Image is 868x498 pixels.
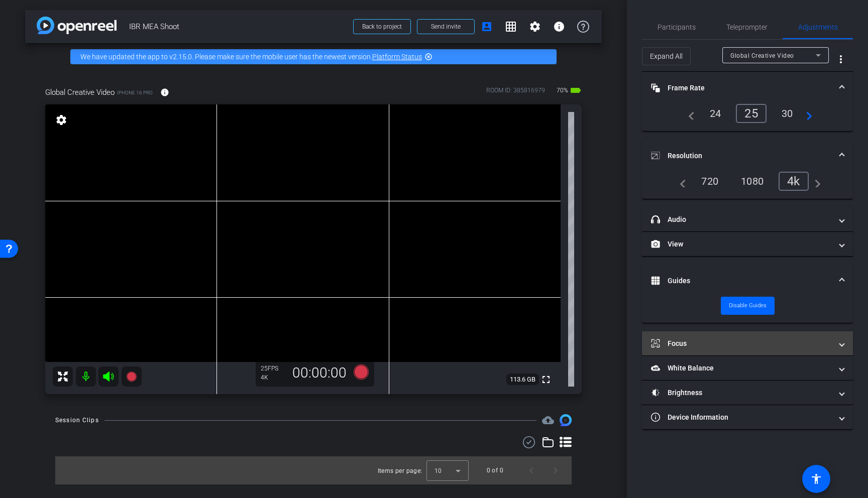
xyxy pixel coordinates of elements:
[642,405,853,429] mat-expansion-panel-header: Device Information
[642,72,853,104] mat-expansion-panel-header: Frame Rate
[505,21,517,33] mat-icon: grid_on
[642,207,853,231] mat-expansion-panel-header: Audio
[555,82,570,98] span: 70%
[733,173,771,190] div: 1080
[540,374,552,386] mat-icon: fullscreen
[519,458,544,482] button: Previous page
[642,172,853,199] div: Resolution
[542,414,554,426] span: Destinations for your clips
[481,21,493,33] mat-icon: account_box
[37,17,117,34] img: app-logo
[651,151,832,161] mat-panel-title: Resolution
[658,24,696,31] span: Participants
[529,21,541,33] mat-icon: settings
[286,364,353,382] div: 00:00:00
[779,172,809,191] div: 4k
[835,53,847,65] mat-icon: more_vert
[642,356,853,380] mat-expansion-panel-header: White Balance
[417,19,475,34] button: Send invite
[809,175,821,187] mat-icon: navigate_next
[129,17,347,37] span: IBR MEA Shoot
[268,365,278,372] span: FPS
[651,412,832,423] mat-panel-title: Device Information
[642,297,853,323] div: Guides
[736,104,767,123] div: 25
[642,265,853,297] mat-expansion-panel-header: Guides
[651,83,832,93] mat-panel-title: Frame Rate
[729,298,767,313] span: Disable Guides
[353,19,411,34] button: Back to project
[70,49,557,64] div: We have updated the app to v2.15.0. Please make sure the mobile user has the newest version.
[774,105,801,122] div: 30
[261,374,286,382] div: 4K
[553,21,565,33] mat-icon: info
[651,338,832,349] mat-panel-title: Focus
[642,104,853,131] div: Frame Rate
[560,414,572,426] img: Session clips
[642,47,691,65] button: Expand All
[642,331,853,355] mat-expansion-panel-header: Focus
[117,89,153,96] span: iPhone 16 Pro
[651,388,832,398] mat-panel-title: Brightness
[570,84,582,96] mat-icon: battery_std
[651,239,832,250] mat-panel-title: View
[372,53,422,61] a: Platform Status
[651,363,832,374] mat-panel-title: White Balance
[694,173,726,190] div: 720
[829,47,853,71] button: More Options for Adjustments Panel
[650,47,683,66] span: Expand All
[45,87,115,98] span: Global Creative Video
[721,297,775,315] button: Disable Guides
[54,114,68,126] mat-icon: settings
[160,88,169,97] mat-icon: info
[730,52,794,59] span: Global Creative Video
[642,232,853,256] mat-expansion-panel-header: View
[431,23,461,31] span: Send invite
[674,175,686,187] mat-icon: navigate_before
[642,140,853,172] mat-expansion-panel-header: Resolution
[506,374,539,386] span: 113.6 GB
[702,105,729,122] div: 24
[651,214,832,225] mat-panel-title: Audio
[800,107,812,119] mat-icon: navigate_next
[378,466,422,476] div: Items per page:
[542,414,554,426] mat-icon: cloud_upload
[683,107,695,119] mat-icon: navigate_before
[487,465,503,475] div: 0 of 0
[642,381,853,405] mat-expansion-panel-header: Brightness
[362,23,402,30] span: Back to project
[544,458,568,482] button: Next page
[651,276,832,286] mat-panel-title: Guides
[55,415,99,425] div: Session Clips
[486,86,545,100] div: ROOM ID: 385816979
[726,24,768,31] span: Teleprompter
[798,24,838,31] span: Adjustments
[810,473,822,485] mat-icon: accessibility
[261,364,286,372] div: 25
[424,53,432,61] mat-icon: highlight_off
